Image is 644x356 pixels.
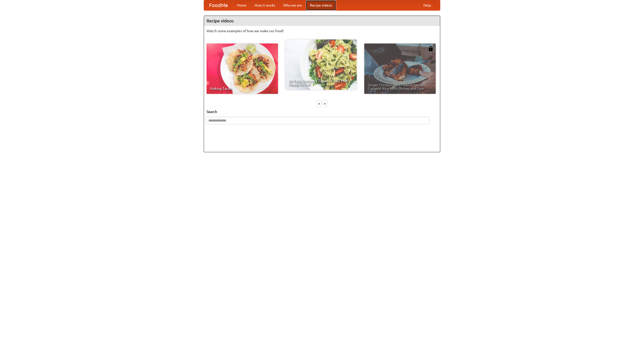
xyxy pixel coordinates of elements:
a: Home [233,0,251,10]
h4: Recipe videos [204,16,440,26]
img: 483408.png [428,46,433,51]
a: Help [419,0,435,10]
div: « [317,100,321,107]
h5: Search [207,109,437,114]
a: Recipe videos [306,0,336,10]
a: An Easy, Summery Tomato Pasta That's Ready for Fall [285,39,357,90]
span: An Easy, Summery Tomato Pasta That's Ready for Fall [289,79,353,86]
a: How it works [251,0,279,10]
a: FoodMe [204,0,233,10]
a: Making Tacos [207,44,278,94]
p: Watch some examples of how we make our food! [207,28,437,33]
a: Who we are [279,0,306,10]
span: Making Tacos [210,87,274,90]
div: » [323,100,327,107]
